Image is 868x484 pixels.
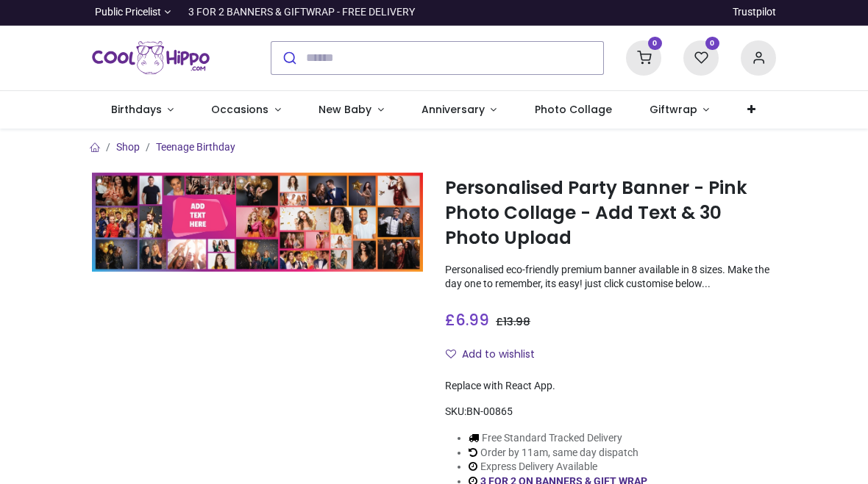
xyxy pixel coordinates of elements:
[650,102,697,117] span: Giftwrap
[445,176,776,251] h1: Personalised Party Banner - Pink Photo Collage - Add Text & 30 Photo Upload
[95,5,161,20] span: Public Pricelist
[733,5,776,20] a: Trustpilot
[503,314,530,329] span: 13.98
[111,102,162,117] span: Birthdays
[469,446,675,460] li: Order by 11am, same day dispatch
[630,91,728,129] a: Giftwrap
[626,51,661,62] a: 0
[421,102,485,117] span: Anniversary
[188,5,415,20] div: 3 FOR 2 BANNERS & GIFTWRAP - FREE DELIVERY
[648,37,662,51] sup: 0
[683,51,719,62] a: 0
[455,309,489,331] span: 6.99
[445,309,489,331] span: £
[300,91,403,129] a: New Baby
[705,37,719,51] sup: 0
[92,5,171,20] a: Public Pricelist
[445,342,547,367] button: Add to wishlistAdd to wishlist
[496,314,530,329] span: £
[466,405,513,417] span: BN-00865
[156,141,235,153] a: Teenage Birthday
[446,349,456,359] i: Add to wishlist
[402,91,516,129] a: Anniversary
[92,91,193,129] a: Birthdays
[445,379,776,394] div: Replace with React App.
[92,37,210,79] a: Logo of Cool Hippo
[535,102,612,117] span: Photo Collage
[92,173,423,272] img: Personalised Party Banner - Pink Photo Collage - Add Text & 30 Photo Upload
[92,37,210,79] img: Cool Hippo
[319,102,371,117] span: New Baby
[193,91,300,129] a: Occasions
[469,431,675,446] li: Free Standard Tracked Delivery
[469,460,675,474] li: Express Delivery Available
[445,263,776,292] p: Personalised eco-friendly premium banner available in 8 sizes. Make the day one to remember, its ...
[271,42,306,74] button: Submit
[116,141,140,153] a: Shop
[445,405,776,419] div: SKU:
[211,102,268,117] span: Occasions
